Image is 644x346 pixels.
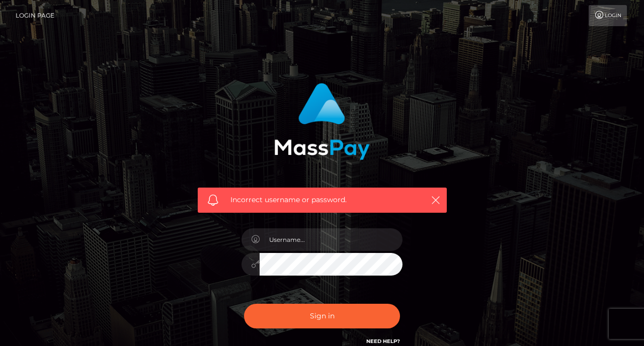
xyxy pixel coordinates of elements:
[16,5,54,26] a: Login Page
[244,304,400,328] button: Sign in
[260,228,403,251] input: Username...
[589,5,627,26] a: Login
[366,338,400,344] a: Need Help?
[274,83,370,160] img: MassPay Login
[230,195,414,205] span: Incorrect username or password.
